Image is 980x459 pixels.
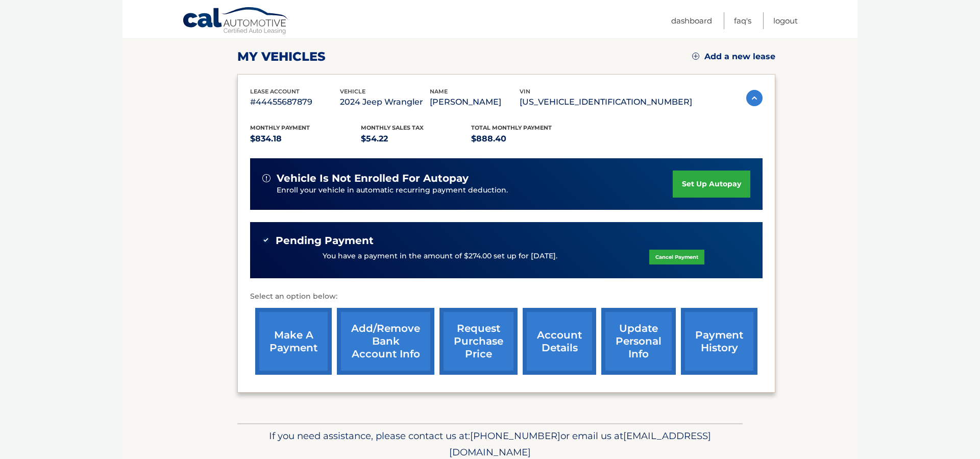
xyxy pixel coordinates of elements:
span: [EMAIL_ADDRESS][DOMAIN_NAME] [449,430,711,458]
a: Add/Remove bank account info [337,308,434,375]
a: Add a new lease [692,52,775,62]
a: request purchase price [439,308,518,375]
p: $54.22 [361,132,472,146]
a: payment history [681,308,757,375]
span: Monthly sales Tax [361,124,424,131]
p: [US_VEHICLE_IDENTIFICATION_NUMBER] [520,95,692,109]
img: accordion-active.svg [746,90,763,106]
span: [PHONE_NUMBER] [470,430,560,442]
h2: my vehicles [237,49,326,64]
a: FAQ's [734,12,751,29]
p: Enroll your vehicle in automatic recurring payment deduction. [277,185,673,196]
a: update personal info [601,308,676,375]
span: Total Monthly Payment [471,124,552,131]
span: Pending Payment [276,234,374,247]
p: $834.18 [250,132,361,146]
a: make a payment [255,308,332,375]
p: Select an option below: [250,291,763,303]
img: add.svg [692,53,699,60]
span: vin [520,88,530,95]
a: Logout [773,12,798,29]
span: Monthly Payment [250,124,310,131]
a: account details [523,308,596,375]
p: 2024 Jeep Wrangler [340,95,430,109]
a: Dashboard [671,12,712,29]
a: Cal Automotive [182,7,289,36]
a: Cancel Payment [649,250,704,264]
span: vehicle [340,88,365,95]
a: set up autopay [673,171,750,198]
p: #44455687879 [250,95,340,109]
p: You have a payment in the amount of $274.00 set up for [DATE]. [323,251,557,262]
span: lease account [250,88,300,95]
p: [PERSON_NAME] [430,95,520,109]
p: $888.40 [471,132,582,146]
img: check-green.svg [262,236,269,244]
span: vehicle is not enrolled for autopay [277,172,469,185]
span: name [430,88,448,95]
img: alert-white.svg [262,174,271,182]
